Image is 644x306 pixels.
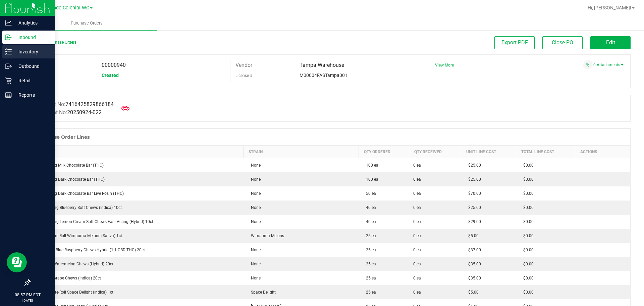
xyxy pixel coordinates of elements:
span: $0.00 [520,191,534,196]
span: 50 ea [363,191,376,196]
span: $0.00 [520,233,534,238]
span: 0 ea [413,176,421,182]
a: View More [435,63,454,68]
p: [DATE] [3,298,52,303]
span: $5.00 [465,233,479,238]
span: Close PO [552,39,573,46]
span: $0.00 [520,177,534,182]
span: 20250924-022 [67,109,102,116]
span: 40 ea [363,219,376,224]
span: None [248,276,261,280]
span: Wimauma Melons [248,233,284,238]
p: Inbound [12,33,52,41]
button: Close PO [542,36,583,49]
span: $0.00 [520,276,534,280]
span: Mark as Arrived [119,101,132,115]
span: 25 ea [363,276,376,280]
span: Space Delight [248,290,276,295]
th: Unit Line Cost [461,146,516,158]
span: $70.00 [465,191,481,196]
inline-svg: Reports [5,92,12,98]
span: Edit [606,39,615,46]
span: Purchase Orders [62,20,112,26]
th: Item [30,146,244,158]
span: $0.00 [520,290,534,295]
label: License # [235,71,252,81]
span: 25 ea [363,262,376,266]
span: $35.00 [465,262,481,266]
inline-svg: Inbound [5,34,12,41]
inline-svg: Retail [5,77,12,84]
span: M00004FASTampa001 [300,73,347,78]
div: HT 100mg Milk Chocolate Bar (THC) [34,162,239,168]
span: $5.00 [465,290,479,295]
p: Outbound [12,62,52,70]
span: $0.00 [520,262,534,266]
span: 7416425829866184 [65,101,114,107]
div: WNA 10mg Lemon Cream Soft Chews Fast Acting (Hybrid) 10ct [34,219,239,225]
span: None [248,163,261,168]
p: 08:57 PM EDT [3,292,52,298]
div: HT 10mg Blue Raspberry Chews Hybrid (1:1 CBD:THC) 20ct [34,247,239,253]
p: Analytics [12,19,52,27]
th: Total Line Cost [516,146,575,158]
span: $25.00 [465,177,481,182]
p: Reports [12,91,52,99]
th: Qty Ordered [359,146,409,158]
th: Strain [244,146,359,158]
label: Vendor [235,60,252,70]
div: HT 200mg Dark Chocolate Bar Live Rosin (THC) [34,190,239,196]
span: Export PDF [501,39,528,46]
span: None [248,219,261,224]
span: None [248,205,261,210]
span: 00000940 [102,62,126,68]
span: Attach a document [583,60,592,69]
span: None [248,177,261,182]
span: 25 ea [363,248,376,252]
span: 0 ea [413,233,421,239]
p: Retail [12,77,52,85]
span: 25 ea [363,290,376,295]
div: HT 5mg Grape Chews (Indica) 20ct [34,275,239,281]
span: Created [102,73,119,78]
inline-svg: Inventory [5,48,12,55]
span: $0.00 [520,248,534,252]
span: 0 ea [413,219,421,225]
span: 0 ea [413,205,421,211]
span: 0 ea [413,289,421,295]
span: Hi, [PERSON_NAME]! [588,5,631,10]
div: HT 100mg Dark Chocolate Bar (THC) [34,176,239,182]
span: 0 ea [413,261,421,267]
a: 0 Attachments [593,62,624,67]
span: Tampa Warehouse [300,62,344,68]
span: 0 ea [413,190,421,196]
inline-svg: Outbound [5,63,12,70]
div: HT 5mg Watermelon Chews (Hybrid) 20ct [34,261,239,267]
button: Edit [590,36,631,49]
span: Orlando Colonial WC [44,5,89,11]
div: WNA 10mg Blueberry Soft Chews (Indica) 10ct [34,205,239,211]
span: $0.00 [520,163,534,168]
span: 25 ea [363,233,376,238]
h1: Purchase Order Lines [37,134,90,140]
label: Shipment No: [35,108,102,117]
div: FT 0.5g Pre-Roll Wimauma Melons (Sativa) 1ct [34,233,239,239]
span: $29.00 [465,219,481,224]
p: Inventory [12,48,52,56]
button: Export PDF [494,36,535,49]
iframe: Resource center [7,252,27,272]
inline-svg: Analytics [5,19,12,26]
span: 100 ea [363,163,378,168]
span: 100 ea [363,177,378,182]
th: Actions [575,146,630,158]
span: 0 ea [413,275,421,281]
span: $37.00 [465,248,481,252]
span: $25.00 [465,205,481,210]
label: Manifest No: [35,100,114,108]
span: 40 ea [363,205,376,210]
th: Qty Received [409,146,461,158]
span: None [248,262,261,266]
div: FT 0.5g Pre-Roll Space Delight (Indica) 1ct [34,289,239,295]
a: Purchase Orders [16,16,157,30]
